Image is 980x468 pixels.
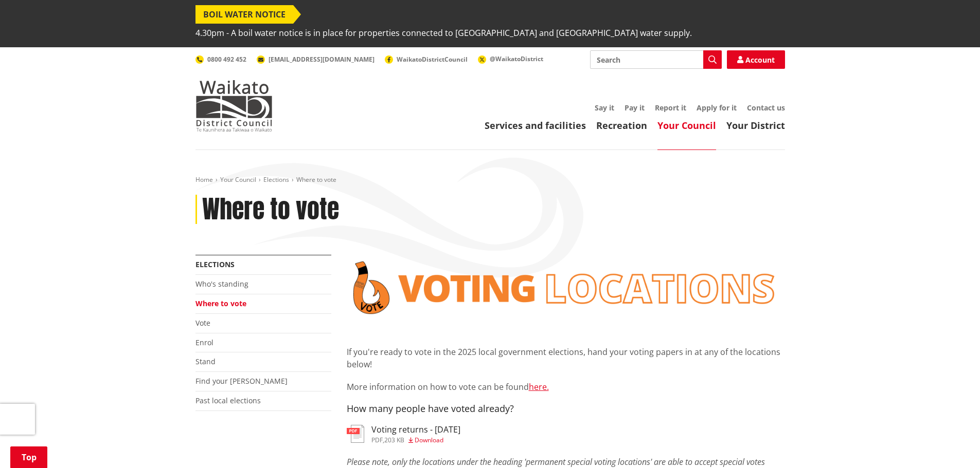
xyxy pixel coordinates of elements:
[347,381,785,393] p: More information on how to vote can be found
[747,103,785,113] a: Contact us
[202,195,339,224] h1: Where to vote
[195,338,213,347] a: Enrol
[195,318,210,328] a: Vote
[490,54,543,63] span: @WaikatoDistrict
[207,55,246,64] span: 0800 492 452
[296,175,336,184] span: Where to vote
[529,381,549,392] a: here.
[371,436,383,444] span: pdf
[269,55,375,64] span: [EMAIL_ADDRESS][DOMAIN_NAME]
[415,436,443,444] span: Download
[10,446,47,468] a: Top
[195,357,216,366] a: Stand
[195,5,293,24] span: BOIL WATER NOTICE
[485,119,586,132] a: Services and facilities
[655,103,686,113] a: Report it
[347,425,364,443] img: document-pdf.svg
[220,175,256,184] a: Your Council
[347,255,785,321] img: voting locations banner
[347,346,785,370] p: If you're ready to vote in the 2025 local government elections, hand your voting papers in at any...
[195,55,246,64] a: 0800 492 452
[195,396,261,405] a: Past local elections
[385,55,468,64] a: WaikatoDistrictCouncil
[625,103,645,113] a: Pay it
[478,54,543,63] a: @WaikatoDistrict
[195,259,235,269] a: Elections
[371,437,460,443] div: ,
[263,175,289,184] a: Elections
[195,376,288,386] a: Find your [PERSON_NAME]
[195,298,246,308] a: Where to vote
[347,403,785,415] h4: How many people have voted already?
[195,176,785,184] nav: breadcrumb
[347,425,460,443] a: Voting returns - [DATE] pdf,203 KB Download
[195,279,248,289] a: Who's standing
[195,80,273,132] img: Waikato District Council - Te Kaunihera aa Takiwaa o Waikato
[657,119,716,132] a: Your Council
[697,103,737,113] a: Apply for it
[590,50,722,69] input: Search input
[371,425,460,435] h3: Voting returns - [DATE]
[595,103,614,113] a: Say it
[727,50,785,69] a: Account
[397,55,468,64] span: WaikatoDistrictCouncil
[195,175,213,184] a: Home
[257,55,375,64] a: [EMAIL_ADDRESS][DOMAIN_NAME]
[195,24,692,42] span: 4.30pm - A boil water notice is in place for properties connected to [GEOGRAPHIC_DATA] and [GEOGR...
[596,119,647,132] a: Recreation
[384,436,404,444] span: 203 KB
[726,119,785,132] a: Your District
